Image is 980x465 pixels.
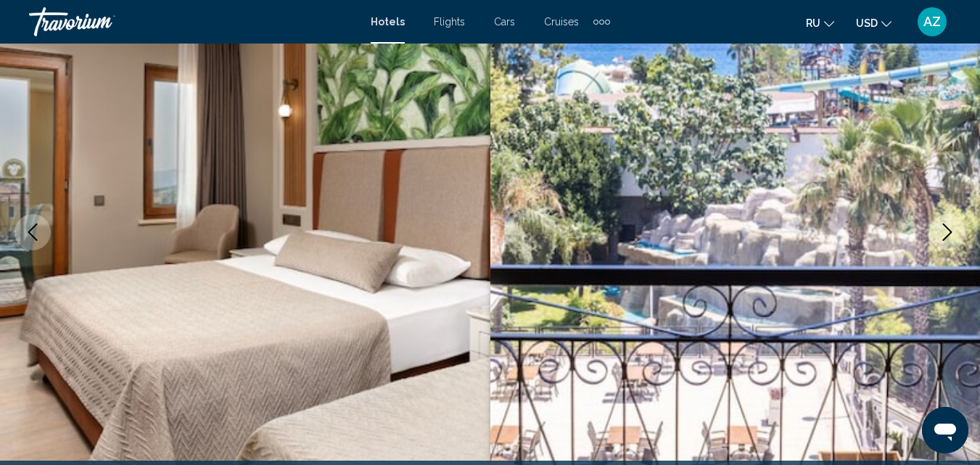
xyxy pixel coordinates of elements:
[806,17,820,29] span: ru
[29,7,356,36] a: Travorium
[593,10,610,33] button: Extra navigation items
[856,12,892,33] button: Change currency
[434,16,465,28] a: Flights
[856,17,878,29] span: USD
[806,12,834,33] button: Change language
[929,214,965,250] button: Next image
[923,15,941,29] span: AZ
[494,16,515,28] a: Cars
[913,7,951,37] button: User Menu
[371,16,405,28] a: Hotels
[922,407,968,453] iframe: Кнопка запуска окна обмена сообщениями
[15,214,51,250] button: Previous image
[544,16,579,28] a: Cruises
